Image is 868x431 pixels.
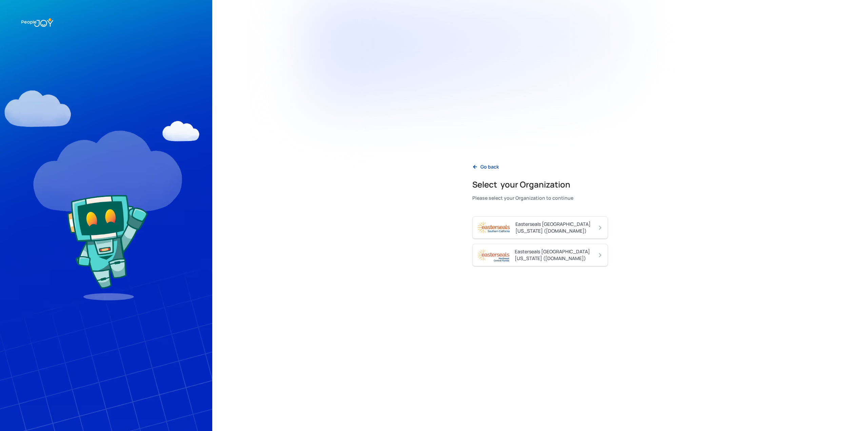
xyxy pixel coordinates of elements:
a: Easterseals [GEOGRAPHIC_DATA][US_STATE] ([DOMAIN_NAME]) [472,216,608,239]
a: Easterseals [GEOGRAPHIC_DATA][US_STATE] ([DOMAIN_NAME]) [472,244,608,266]
div: Please select your Organization to continue [472,193,573,203]
h2: Select your Organization [472,179,573,190]
div: Easterseals [GEOGRAPHIC_DATA][US_STATE] ([DOMAIN_NAME]) [515,248,597,262]
a: Go back [467,160,504,174]
div: Go back [480,163,499,170]
div: Easterseals [GEOGRAPHIC_DATA][US_STATE] ([DOMAIN_NAME]) [515,221,597,234]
